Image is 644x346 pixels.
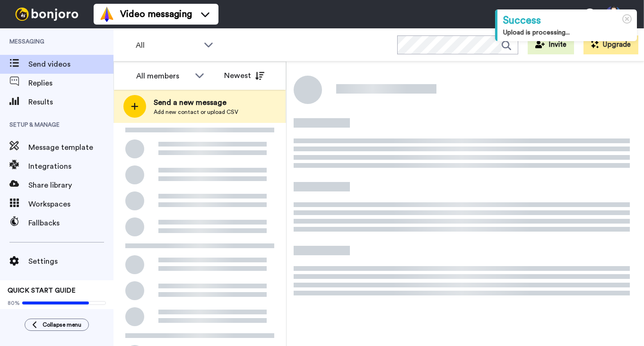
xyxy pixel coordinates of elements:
[8,299,20,307] span: 80%
[28,199,113,210] span: Workspaces
[120,8,192,21] span: Video messaging
[28,96,113,108] span: Results
[154,108,238,116] span: Add new contact or upload CSV
[28,256,113,267] span: Settings
[28,180,113,191] span: Share library
[28,59,113,70] span: Send videos
[154,97,238,108] span: Send a new message
[99,7,114,22] img: vm-color.svg
[28,217,113,229] span: Fallbacks
[583,35,638,54] button: Upgrade
[28,78,113,89] span: Replies
[136,70,190,82] div: All members
[11,8,82,21] img: bj-logo-header-white.svg
[503,13,631,28] div: Success
[28,142,113,153] span: Message template
[43,321,81,329] span: Collapse menu
[528,35,574,54] button: Invite
[136,40,199,51] span: All
[28,161,113,172] span: Integrations
[8,309,106,316] span: Send yourself a test
[503,28,631,37] div: Upload is processing...
[25,319,89,331] button: Collapse menu
[8,287,76,294] span: QUICK START GUIDE
[217,66,271,85] button: Newest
